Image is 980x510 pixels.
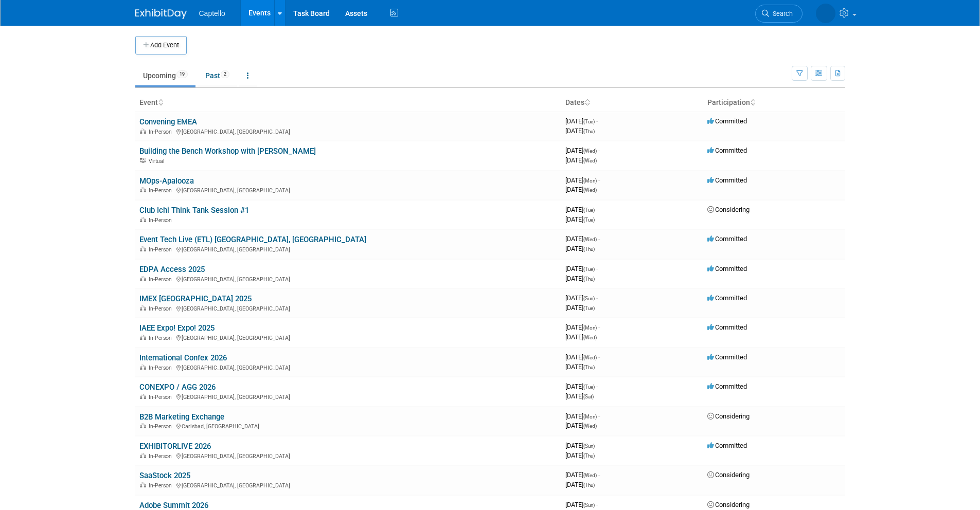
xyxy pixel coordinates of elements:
span: In-Person [149,246,175,253]
span: In-Person [149,217,175,224]
span: (Sun) [583,296,595,301]
span: [DATE] [565,275,595,282]
span: [DATE] [565,333,597,341]
span: Committed [707,147,747,154]
a: Upcoming19 [135,66,195,85]
span: Considering [707,412,750,420]
span: Committed [707,235,747,243]
span: (Tue) [583,266,595,272]
span: (Mon) [583,414,597,420]
span: - [596,206,598,213]
span: (Thu) [583,482,595,488]
span: - [598,323,600,331]
span: In-Person [149,335,175,341]
a: EDPA Access 2025 [139,265,205,274]
th: Event [135,94,561,112]
img: ExhibitDay [135,9,187,19]
span: Considering [707,501,750,508]
a: Event Tech Live (ETL) [GEOGRAPHIC_DATA], [GEOGRAPHIC_DATA] [139,235,366,244]
span: (Thu) [583,276,595,282]
span: In-Person [149,187,175,194]
span: (Tue) [583,207,595,213]
span: (Sun) [583,502,595,508]
span: (Wed) [583,423,597,429]
img: Virtual Event [140,158,146,163]
div: [GEOGRAPHIC_DATA], [GEOGRAPHIC_DATA] [139,245,557,253]
div: [GEOGRAPHIC_DATA], [GEOGRAPHIC_DATA] [139,392,557,400]
span: Committed [707,265,747,272]
a: IAEE Expo! Expo! 2025 [139,323,215,333]
img: In-Person Event [140,187,146,192]
span: Search [769,10,793,17]
span: [DATE] [565,442,598,449]
span: - [598,353,600,361]
span: [DATE] [565,186,597,193]
span: Committed [707,323,747,331]
span: [DATE] [565,127,595,135]
div: [GEOGRAPHIC_DATA], [GEOGRAPHIC_DATA] [139,451,557,460]
span: (Wed) [583,148,597,154]
a: International Confex 2026 [139,353,227,362]
span: (Sun) [583,443,595,449]
span: Committed [707,383,747,390]
span: [DATE] [565,294,598,302]
span: In-Person [149,423,175,430]
div: [GEOGRAPHIC_DATA], [GEOGRAPHIC_DATA] [139,363,557,371]
span: [DATE] [565,363,595,371]
span: (Tue) [583,384,595,390]
img: In-Person Event [140,423,146,428]
img: In-Person Event [140,246,146,251]
span: [DATE] [565,422,597,429]
img: In-Person Event [140,129,146,134]
a: EXHIBITORLIVE 2026 [139,442,211,451]
span: Committed [707,117,747,125]
img: In-Person Event [140,305,146,311]
img: In-Person Event [140,453,146,458]
span: [DATE] [565,501,598,508]
span: In-Person [149,305,175,312]
span: [DATE] [565,147,600,154]
div: [GEOGRAPHIC_DATA], [GEOGRAPHIC_DATA] [139,186,557,194]
a: Past2 [198,66,237,85]
span: [DATE] [565,392,594,400]
img: In-Person Event [140,217,146,222]
button: Add Event [135,36,187,54]
a: IMEX [GEOGRAPHIC_DATA] 2025 [139,294,252,303]
span: [DATE] [565,481,595,488]
span: In-Person [149,482,175,489]
span: In-Person [149,276,175,283]
img: In-Person Event [140,482,146,487]
a: Building the Bench Workshop with [PERSON_NAME] [139,147,316,156]
div: Carlsbad, [GEOGRAPHIC_DATA] [139,422,557,430]
span: (Wed) [583,236,597,242]
a: Sort by Participation Type [750,98,755,106]
span: (Wed) [583,355,597,360]
span: In-Person [149,394,175,400]
span: (Mon) [583,178,597,184]
img: In-Person Event [140,365,146,370]
span: [DATE] [565,451,595,459]
span: In-Person [149,365,175,371]
span: [DATE] [565,412,600,420]
div: [GEOGRAPHIC_DATA], [GEOGRAPHIC_DATA] [139,127,557,135]
span: Considering [707,471,750,479]
span: [DATE] [565,323,600,331]
span: (Wed) [583,335,597,340]
span: - [598,412,600,420]
span: [DATE] [565,245,595,252]
span: 19 [176,70,188,78]
th: Participation [703,94,845,112]
span: In-Person [149,453,175,460]
span: (Wed) [583,187,597,193]
span: [DATE] [565,206,598,213]
span: (Thu) [583,129,595,134]
a: Convening EMEA [139,117,197,126]
div: [GEOGRAPHIC_DATA], [GEOGRAPHIC_DATA] [139,333,557,341]
span: - [598,235,600,243]
span: - [596,117,598,125]
span: [DATE] [565,235,600,243]
div: [GEOGRAPHIC_DATA], [GEOGRAPHIC_DATA] [139,275,557,283]
span: (Tue) [583,217,595,223]
span: (Mon) [583,325,597,331]
span: 2 [221,70,229,78]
